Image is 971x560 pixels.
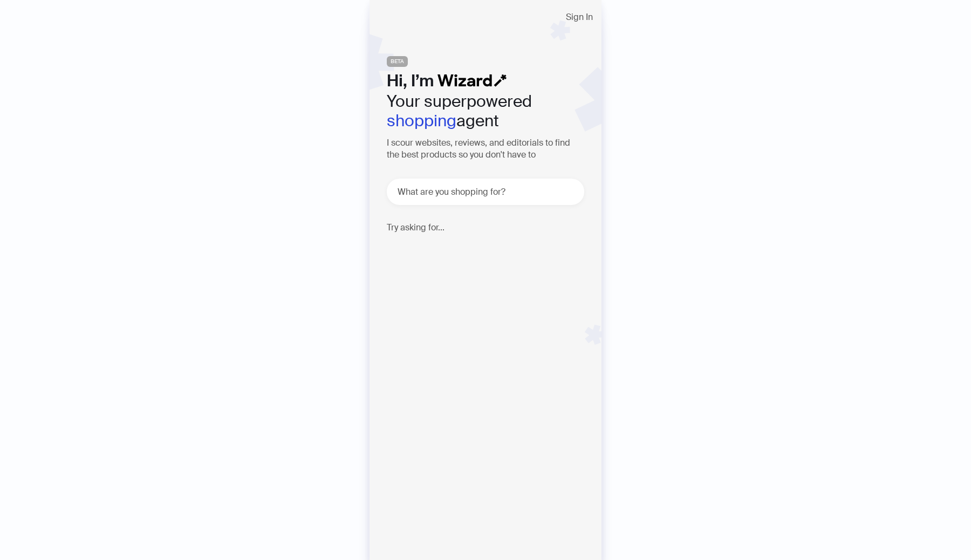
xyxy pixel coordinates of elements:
[557,9,601,26] button: Sign In
[387,92,584,131] h2: Your superpowered agent
[387,110,456,131] em: shopping
[387,56,408,67] span: BETA
[387,137,584,161] h3: I scour websites, reviews, and editorials to find the best products so you don't have to
[566,13,593,22] span: Sign In
[387,70,434,91] span: Hi, I’m
[387,222,584,233] h4: Try asking for...
[396,241,581,274] p: Face wash that contains hyaluronic acid 🧼
[396,241,585,274] div: Face wash that contains hyaluronic acid 🧼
